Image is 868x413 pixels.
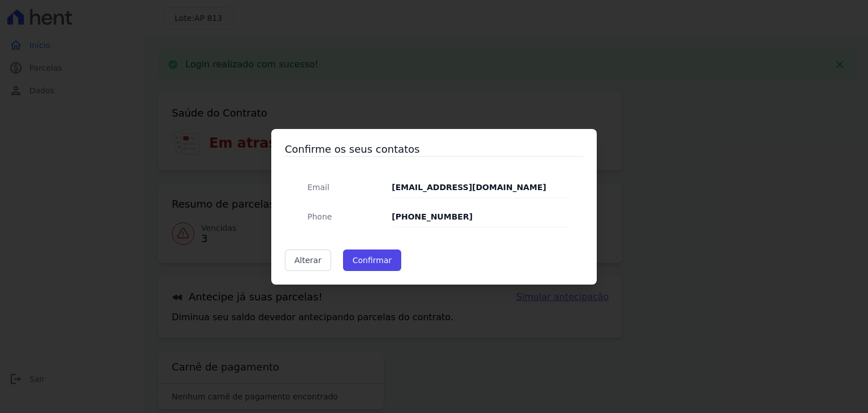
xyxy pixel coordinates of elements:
[285,143,583,156] h3: Confirme os seus contatos
[343,249,402,271] button: Confirmar
[307,183,329,192] span: translation missing: pt-BR.public.contracts.modal.confirmation.email
[285,249,331,271] a: Alterar
[392,183,546,192] strong: [EMAIL_ADDRESS][DOMAIN_NAME]
[392,212,472,221] strong: [PHONE_NUMBER]
[307,212,332,221] span: translation missing: pt-BR.public.contracts.modal.confirmation.phone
